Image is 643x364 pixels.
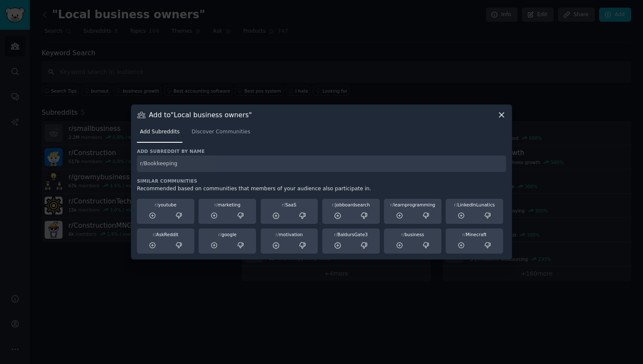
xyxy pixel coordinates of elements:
[137,185,506,193] div: Recommended based on communities that members of your audience also participate in.
[462,232,466,237] span: r/
[191,128,250,136] span: Discover Communities
[264,202,315,208] div: SaaS
[137,148,506,154] h3: Add subreddit by name
[155,202,158,207] span: r/
[332,202,336,207] span: r/
[325,231,377,237] div: BaldursGate3
[202,202,253,208] div: marketing
[449,202,500,208] div: LinkedInLunatics
[454,202,458,207] span: r/
[264,231,315,237] div: motivation
[202,231,253,237] div: google
[387,202,438,208] div: learnprogramming
[137,125,182,143] a: Add Subreddits
[334,232,337,237] span: r/
[401,232,405,237] span: r/
[188,125,253,143] a: Discover Communities
[282,202,285,207] span: r/
[153,232,156,237] span: r/
[387,231,438,237] div: business
[276,232,279,237] span: r/
[390,202,394,207] span: r/
[137,178,506,184] h3: Similar Communities
[140,231,191,237] div: AskReddit
[140,128,179,136] span: Add Subreddits
[140,202,191,208] div: youtube
[214,202,218,207] span: r/
[449,231,500,237] div: Minecraft
[218,232,222,237] span: r/
[149,110,252,119] h3: Add to "Local business owners"
[325,202,377,208] div: jobboardsearch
